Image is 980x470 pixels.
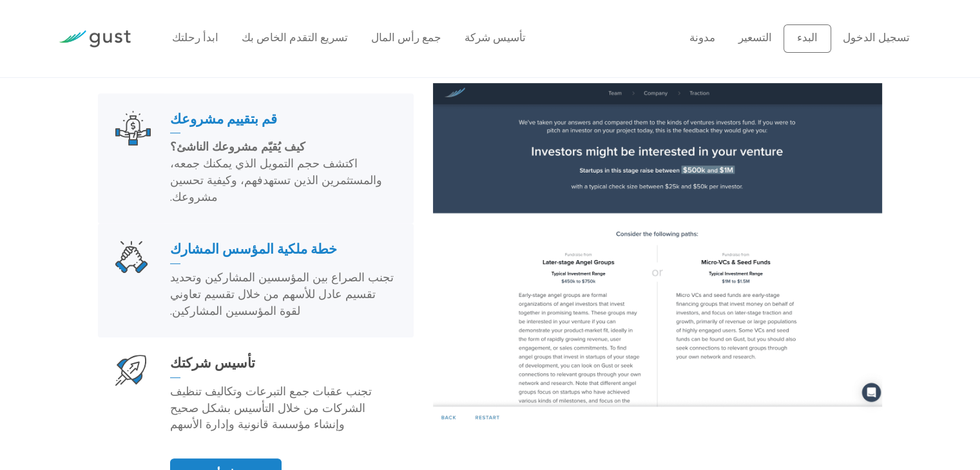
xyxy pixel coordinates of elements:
a: التسعير [738,32,772,44]
img: قم بتقييم مشروعك [433,83,883,428]
a: تسريع التقدم الخاص بك [242,32,348,44]
img: ابدأ شركتك [115,355,146,386]
a: جمع رأس المال [371,32,441,44]
font: كيف يُقيّم مشروعك الناشئ؟ [170,140,305,154]
img: خطة ملكية المؤسس المشارك [115,241,148,273]
a: تأسيس شركة [465,32,526,44]
font: تجنب الصراع بين المؤسسين المشاركين وتحديد تقسيم عادل للأسهم من خلال تقسيم تعاوني لقوة المؤسسين ال... [170,271,394,318]
a: مدونة [689,32,715,44]
img: شعار العاصفة [59,30,131,48]
a: ابدأ شركتكتأسيس شركتكتجنب عقبات جمع التبرعات وتكاليف تنظيف الشركات من خلال التأسيس بشكل صحيح وإنش... [98,337,414,451]
font: اكتشف حجم التمويل الذي يمكنك جمعه، والمستثمرين الذين تستهدفهم، وكيفية تحسين مشروعك. [170,157,382,204]
a: البدء [783,24,831,53]
a: خطة ملكية المؤسس المشاركخطة ملكية المؤسس المشاركتجنب الصراع بين المؤسسين المشاركين وتحديد تقسيم ع... [98,223,414,337]
img: قم بتقييم مشروعك [115,111,151,146]
font: تأسيس شركتك [170,355,255,371]
font: تجنب عقبات جمع التبرعات وتكاليف تنظيف الشركات من خلال التأسيس بشكل صحيح وإنشاء مؤسسة قانونية وإدا... [170,385,372,432]
a: قم بتقييم مشروعكقم بتقييم مشروعككيف يُقيّم مشروعك الناشئ؟ اكتشف حجم التمويل الذي يمكنك جمعه، والم... [98,93,414,224]
font: قم بتقييم مشروعك [170,111,277,127]
font: خطة ملكية المؤسس المشارك [170,241,337,258]
a: ابدأ رحلتك [172,32,218,44]
font: البدء [797,32,818,44]
a: تسجيل الدخول [843,32,910,44]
